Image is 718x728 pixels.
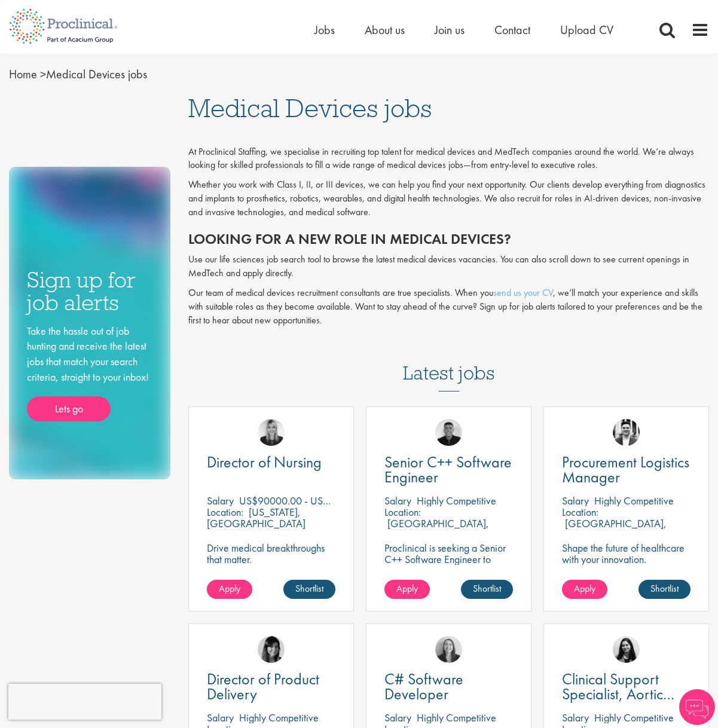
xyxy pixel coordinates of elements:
[384,711,411,724] span: Salary
[384,494,411,507] span: Salary
[207,505,305,530] p: [US_STATE], [GEOGRAPHIC_DATA]
[207,669,319,704] span: Director of Product Delivery
[27,268,152,314] h3: Sign up for job alerts
[8,684,161,720] iframe: reCAPTCHA
[562,542,690,565] p: Shape the future of healthcare with your innovation.
[283,580,335,599] a: Shortlist
[27,323,152,422] div: Take the hassle out of job hunting and receive the latest jobs that match your search criteria, s...
[417,494,496,507] p: Highly Competitive
[638,580,690,599] a: Shortlist
[239,711,319,724] p: Highly Competitive
[562,516,667,542] p: [GEOGRAPHIC_DATA], [GEOGRAPHIC_DATA]
[207,542,335,565] p: Drive medical breakthroughs that matter.
[384,580,430,599] a: Apply
[40,66,46,82] span: >
[314,22,335,38] a: Jobs
[207,580,252,599] a: Apply
[493,286,553,299] a: send us your CV
[384,669,463,704] span: C# Software Developer
[396,582,418,595] span: Apply
[574,582,595,595] span: Apply
[188,253,709,280] p: Use our life sciences job search tool to browse the latest medical devices vacancies. You can als...
[494,22,530,38] a: Contact
[403,333,495,391] h3: Latest jobs
[562,711,589,724] span: Salary
[207,505,243,519] span: Location:
[562,455,690,485] a: Procurement Logistics Manager
[679,689,715,725] img: Chatbot
[562,452,689,487] span: Procurement Logistics Manager
[594,711,674,724] p: Highly Competitive
[207,494,234,507] span: Salary
[239,494,424,507] p: US$90000.00 - US$100000.00 per annum
[207,711,234,724] span: Salary
[384,505,421,519] span: Location:
[594,494,674,507] p: Highly Competitive
[562,494,589,507] span: Salary
[560,22,613,38] a: Upload CV
[188,145,709,173] p: At Proclinical Staffing, we specialise in recruiting top talent for medical devices and MedTech c...
[188,231,709,247] h2: Looking for a new role in medical devices?
[188,178,709,219] p: Whether you work with Class I, II, or III devices, we can help you find your next opportunity. Ou...
[188,92,432,124] span: Medical Devices jobs
[384,542,513,599] p: Proclinical is seeking a Senior C++ Software Engineer to permanently join their dynamic team in [...
[258,419,285,446] img: Janelle Jones
[435,636,462,663] img: Mia Kellerman
[384,455,513,485] a: Senior C++ Software Engineer
[562,672,690,702] a: Clinical Support Specialist, Aortic Intervention, Vascular
[435,419,462,446] img: Christian Andersen
[207,672,335,702] a: Director of Product Delivery
[365,22,405,38] a: About us
[613,419,640,446] img: Edward Little
[9,66,147,82] span: Medical Devices jobs
[219,582,240,595] span: Apply
[435,22,465,38] a: Join us
[562,505,598,519] span: Location:
[207,455,335,470] a: Director of Nursing
[562,580,607,599] a: Apply
[613,636,640,663] img: Indre Stankeviciute
[9,66,37,82] a: breadcrumb link to Home
[27,396,111,421] a: Lets go
[207,452,322,472] span: Director of Nursing
[417,711,496,724] p: Highly Competitive
[258,636,285,663] img: Tesnim Chagklil
[188,286,709,328] p: Our team of medical devices recruitment consultants are true specialists. When you , we’ll match ...
[461,580,513,599] a: Shortlist
[384,516,489,542] p: [GEOGRAPHIC_DATA], [GEOGRAPHIC_DATA]
[384,452,512,487] span: Senior C++ Software Engineer
[384,672,513,702] a: C# Software Developer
